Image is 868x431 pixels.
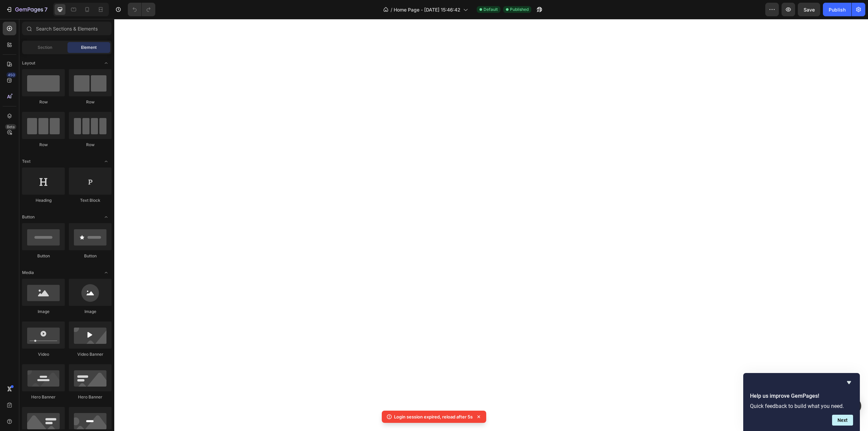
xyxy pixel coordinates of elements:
button: 7 [3,3,51,16]
span: Layout [22,60,35,66]
div: Row [22,142,65,148]
div: Undo/Redo [128,3,155,16]
div: Help us improve GemPages! [750,378,853,426]
div: Button [22,253,65,259]
button: Save [798,3,820,16]
div: Heading [22,197,65,203]
span: Published [510,6,529,13]
span: Element [81,44,97,51]
span: Button [22,214,35,220]
p: Login session expired, reload after 5s [394,413,473,420]
div: Hero Banner [22,394,65,400]
div: Row [69,142,112,148]
div: Beta [5,124,16,130]
h2: Help us improve GemPages! [750,392,853,400]
div: 450 [6,72,16,78]
div: Image [22,309,65,315]
div: Row [22,99,65,105]
div: Row [69,99,112,105]
span: Toggle open [101,156,112,167]
div: Hero Banner [69,394,112,400]
span: Home Page - [DATE] 15:46:42 [394,6,460,13]
iframe: Design area [114,19,868,431]
span: Toggle open [101,58,112,68]
p: 7 [44,5,47,14]
span: Save [804,7,815,13]
span: Default [484,6,498,13]
input: Search Sections & Elements [22,22,112,35]
span: Toggle open [101,212,112,222]
span: Section [38,44,52,51]
div: Publish [829,6,846,13]
button: Hide survey [845,378,853,387]
div: Text Block [69,197,112,203]
span: Media [22,270,34,276]
div: Video [22,351,65,357]
div: Image [69,309,112,315]
p: Quick feedback to build what you need. [750,403,853,409]
div: Button [69,253,112,259]
span: Text [22,158,31,164]
span: / [391,6,392,13]
button: Next question [832,415,853,426]
button: Publish [823,3,851,16]
span: Toggle open [101,267,112,278]
div: Video Banner [69,351,112,357]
